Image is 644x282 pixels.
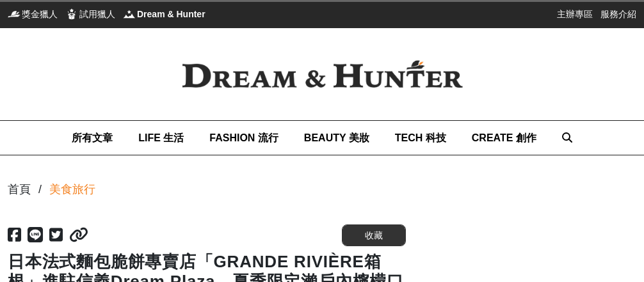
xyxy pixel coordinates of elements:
img: 獎金獵人 [8,8,20,20]
img: Dream & Hunter [123,8,136,20]
a: FASHION 流行 [209,121,278,155]
span: LIFE 生活 [138,132,184,143]
div: / [38,181,42,198]
a: 試用獵人試用獵人 [65,8,115,20]
div: 首頁 [8,181,31,198]
span: FASHION 流行 [209,132,278,143]
button: 收藏 [342,224,406,246]
a: 所有文章 [72,121,113,155]
a: 美食旅行 [49,181,95,198]
span: CREATE 創作 [472,132,536,143]
span: 獎金獵人 [22,8,58,20]
span: 所有文章 [72,132,113,143]
span: TECH 科技 [395,132,446,143]
span: 試用獵人 [79,8,115,20]
img: Dream & Hunter [165,43,479,105]
a: 主辦專區 [557,8,593,20]
a: Dream & HunterDream & Hunter [123,8,205,20]
span: BEAUTY 美妝 [304,132,369,143]
a: BEAUTY 美妝 [304,121,369,155]
a: CREATE 創作 [472,121,536,155]
img: 試用獵人 [65,8,78,20]
a: 服務介紹 [600,8,636,20]
a: 獎金獵人獎金獵人 [8,8,58,20]
a: LIFE 生活 [138,121,184,155]
span: Dream & Hunter [137,8,205,20]
a: TECH 科技 [395,121,446,155]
